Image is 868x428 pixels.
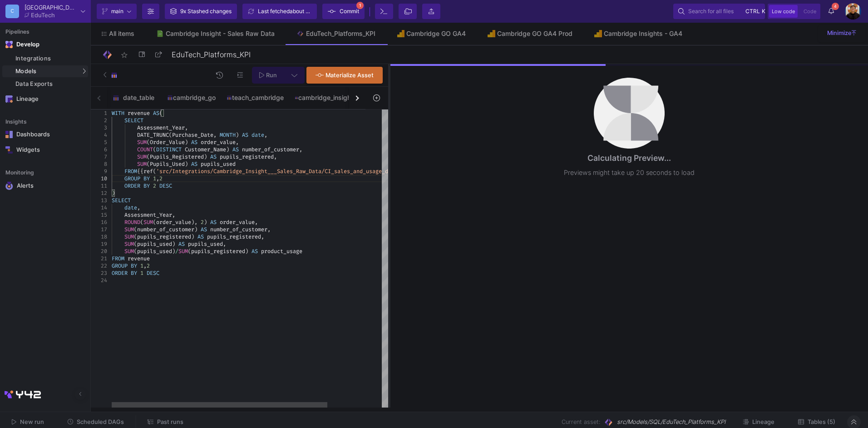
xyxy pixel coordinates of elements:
span: {{ [137,168,143,175]
span: 1 [153,175,156,182]
span: product_usage [261,248,302,255]
span: ) [172,248,175,255]
span: ORDER [112,269,128,277]
span: Materialize Asset [325,72,374,79]
div: Integrations [15,55,86,62]
span: , [213,131,217,139]
div: cambridge_go [167,94,216,101]
span: , [172,211,175,219]
img: SQL-Model type child icon [113,95,119,101]
span: Scheduled DAGs [77,418,124,425]
span: pupils_registered [137,233,191,240]
span: pupils_used [137,240,172,248]
span: , [264,131,267,139]
span: SUM [137,153,147,160]
img: Navigation icon [5,131,13,138]
span: Pupils_Used [150,160,185,168]
div: Calculating Preview... [587,152,671,164]
span: AS [210,153,217,160]
img: SQL-Model type child icon [111,72,118,79]
span: ) [194,226,197,233]
div: 17 [91,226,107,233]
button: Materialize Asset [306,67,383,84]
a: Integrations [2,53,88,65]
span: number_of_customer [242,146,299,153]
span: , [274,153,277,160]
span: MONTH [220,131,236,139]
span: pupils_registered [191,248,245,255]
span: DESC [147,269,159,277]
span: Models [15,68,37,75]
span: ORDER [124,182,140,189]
span: / [175,248,178,255]
span: GROUP [124,175,140,182]
span: , [185,124,188,131]
span: ( [153,168,156,175]
span: 2 [201,219,204,226]
span: AS [210,219,217,226]
span: ref [143,168,153,175]
span: SELECT [124,117,143,124]
span: pupils_used [137,248,172,255]
span: BY [131,262,137,269]
span: SUM [124,233,134,240]
span: BY [143,175,150,182]
div: 9 [91,168,107,175]
span: SUM [143,219,153,226]
div: 23 [91,269,107,277]
button: Last fetchedabout 2 hours ago [242,4,317,19]
span: , [255,219,258,226]
span: pupils_used [201,160,236,168]
span: k [762,6,765,17]
span: GROUP [112,262,128,269]
span: date [124,204,137,211]
div: 3 [91,124,107,131]
span: SUM [178,248,188,255]
div: Previews might take up 20 seconds to load [564,168,695,178]
a: Navigation iconAlerts [2,178,88,194]
div: 15 [91,211,107,219]
img: SQL-Model type child icon [227,95,232,100]
span: 1 [140,269,143,277]
div: Last fetched [258,5,312,18]
div: 5 [91,139,107,146]
span: 2 [147,262,150,269]
span: ( [134,226,137,233]
div: 13 [91,197,107,204]
span: SUM [124,248,134,255]
div: 19 [91,240,107,248]
span: date [252,131,264,139]
span: ( [134,248,137,255]
img: Navigation icon [5,41,13,48]
div: 22 [91,262,107,269]
button: SQL-Model type child icon [96,67,128,84]
div: EduTech_Platforms_KPI [306,30,375,37]
div: Widgets [16,146,75,154]
span: pupils_used [188,240,223,248]
span: ( [140,219,143,226]
span: ) [204,153,207,160]
span: AS [197,233,204,240]
span: , [137,204,140,211]
div: C [5,5,19,18]
span: ) [112,189,115,197]
span: , [143,262,147,269]
span: number_of_customer [137,226,194,233]
div: 20 [91,248,107,255]
span: revenue [128,255,150,262]
div: 12 [91,189,107,197]
span: BY [143,182,150,189]
span: ) [226,146,229,153]
a: Navigation iconLineage [2,92,88,106]
span: number_of_customer [210,226,267,233]
span: Current asset: [562,418,600,426]
button: main [97,4,137,19]
div: 8 [91,160,107,168]
span: ) [245,248,248,255]
span: Lineage [752,418,774,425]
span: FROM [124,168,137,175]
span: 2 [153,182,156,189]
span: 1 [140,262,143,269]
span: about 2 hours ago [290,8,335,15]
span: ( [153,146,156,153]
